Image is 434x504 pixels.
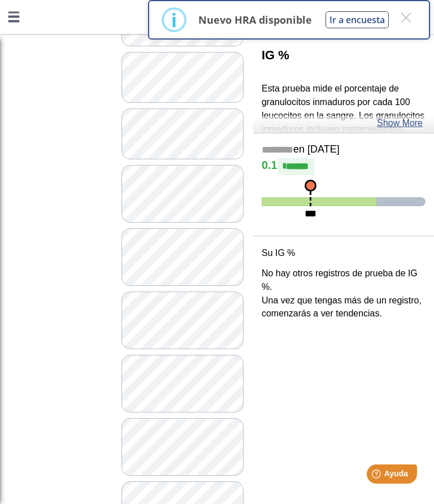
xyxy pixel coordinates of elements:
p: Esta prueba mide el porcentaje de granulocitos inmaduros por cada 100 leucocitos en la sangre. Lo... [262,82,426,163]
a: Show More [377,116,423,130]
p: Su IG % [262,246,426,260]
p: Nuevo HRA disponible [198,13,312,27]
button: Ir a encuesta [325,11,389,28]
div: i [171,10,177,30]
iframe: Help widget launcher [333,460,422,492]
b: IG % [262,48,289,62]
button: Close this dialog [396,7,416,28]
h4: 0.1 [262,158,426,175]
p: No hay otros registros de prueba de IG %. Una vez que tengas más de un registro, comenzarás a ver... [262,267,426,321]
h5: en [DATE] [262,144,426,157]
